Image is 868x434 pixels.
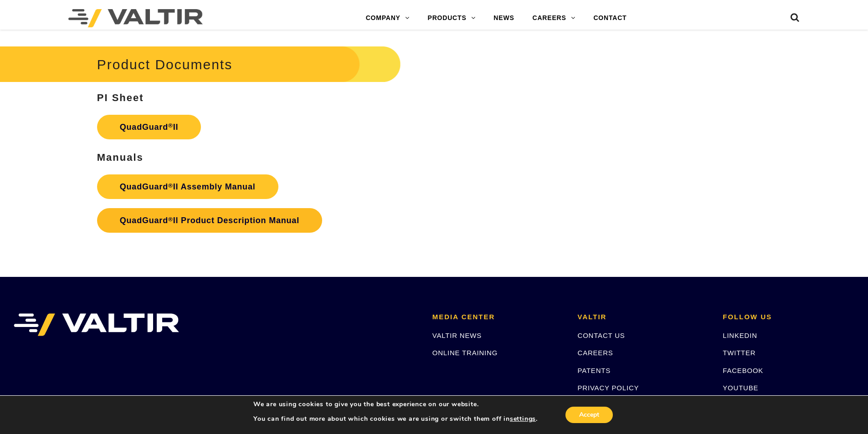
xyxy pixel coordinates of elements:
[723,384,758,392] a: YOUTUBE
[432,349,498,357] a: ONLINE TRAINING
[484,9,523,27] a: NEWS
[723,313,854,321] h2: FOLLOW US
[510,415,536,423] button: settings
[578,349,613,357] a: CAREERS
[524,9,585,27] a: CAREERS
[97,208,322,233] a: QuadGuard®II Product Description Manual
[432,332,482,339] a: VALTIR NEWS
[419,9,485,27] a: PRODUCTS
[584,9,636,27] a: CONTACT
[565,407,613,423] button: Accept
[168,122,173,129] sup: ®
[120,216,299,225] strong: QuadGuard II Product Description Manual
[578,384,639,392] a: PRIVACY POLICY
[14,313,179,336] img: VALTIR
[723,349,755,357] a: TWITTER
[578,367,611,374] a: PATENTS
[253,400,538,408] p: We are using cookies to give you the best experience on our website.
[97,92,144,103] strong: PI Sheet
[68,9,203,27] img: Valtir
[97,152,144,163] strong: Manuals
[723,367,763,374] a: FACEBOOK
[578,332,625,339] a: CONTACT US
[357,9,419,27] a: COMPANY
[97,115,201,139] a: QuadGuard®II
[253,415,538,423] p: You can find out more about which cookies we are using or switch them off in .
[168,216,173,223] sup: ®
[578,313,709,321] h2: VALTIR
[723,332,757,339] a: LINKEDIN
[432,313,564,321] h2: MEDIA CENTER
[97,174,278,199] a: QuadGuard®II Assembly Manual
[168,182,173,189] sup: ®
[120,182,256,191] strong: QuadGuard II Assembly Manual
